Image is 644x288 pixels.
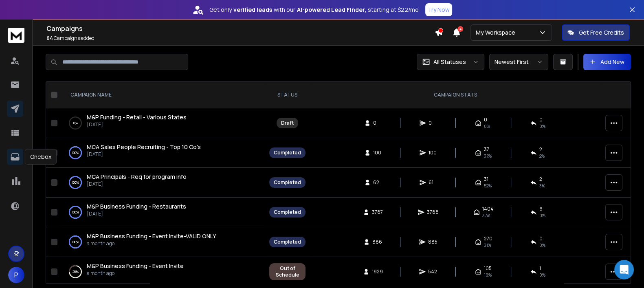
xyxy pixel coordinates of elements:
[297,6,366,14] strong: AI-powered Lead Finder,
[87,202,186,211] a: M&P Business Funding - Restaurants
[428,6,450,14] p: Try Now
[539,176,542,182] span: 2
[61,198,264,227] td: 100%M&P Business Funding - Restaurants[DATE]
[46,35,435,42] p: Campaigns added
[310,82,600,108] th: CAMPAIGN STATS
[484,117,487,123] span: 0
[61,168,264,198] td: 100%MCA Principals - Req for program info[DATE]
[87,262,184,270] a: M&P Business Funding - Event Invite
[428,268,437,275] span: 542
[87,143,201,151] a: MCA Sales People Recruiting - Top 10 Co's
[562,24,630,41] button: Get Free Credits
[61,108,264,138] td: 0%M&P Funding - Retail - Various States[DATE]
[8,28,24,43] img: logo
[72,149,79,157] p: 100 %
[429,149,437,156] span: 100
[87,270,184,277] p: a month ago
[8,267,24,283] button: P
[233,6,272,14] strong: verified leads
[274,239,301,245] div: Completed
[87,121,187,128] p: [DATE]
[372,239,382,245] span: 886
[457,26,463,32] span: 4
[476,29,519,37] p: My Workspace
[429,179,437,186] span: 61
[429,120,437,126] span: 0
[46,24,435,33] h1: Campaigns
[539,146,542,153] span: 2
[614,260,634,279] div: Open Intercom Messenger
[87,232,216,240] a: M&P Business Funding - Event Invite-VALID ONLY
[484,235,492,242] span: 270
[274,179,301,186] div: Completed
[61,138,264,168] td: 100%MCA Sales People Recruiting - Top 10 Co's[DATE]
[87,151,201,158] p: [DATE]
[484,176,488,182] span: 31
[579,29,624,37] p: Get Free Credits
[539,123,545,130] span: 0%
[73,268,79,276] p: 28 %
[61,82,264,108] th: CAMPAIGN NAME
[61,227,264,257] td: 100%M&P Business Funding - Event Invite-VALID ONLYa month ago
[209,6,419,14] p: Get only with our starting at $22/mo
[373,149,381,156] span: 100
[87,240,216,247] p: a month ago
[72,208,79,216] p: 100 %
[274,209,301,215] div: Completed
[87,113,187,121] span: M&P Funding - Retail - Various States
[539,153,545,159] span: 2 %
[72,238,79,246] p: 100 %
[539,242,545,248] span: 0 %
[484,242,491,248] span: 31 %
[425,3,452,16] button: Try Now
[25,149,57,165] div: Onebox
[427,209,439,215] span: 3788
[484,123,490,130] span: 0%
[539,272,545,278] span: 0 %
[274,149,301,156] div: Completed
[484,182,492,189] span: 52 %
[61,257,264,287] td: 28%M&P Business Funding - Event Invitea month ago
[433,58,466,66] p: All Statuses
[87,211,186,217] p: [DATE]
[372,209,383,215] span: 3787
[484,153,492,159] span: 37 %
[539,182,545,189] span: 3 %
[489,54,548,70] button: Newest First
[373,179,381,186] span: 62
[73,119,78,127] p: 0 %
[87,113,187,121] a: M&P Funding - Retail - Various States
[87,143,201,151] span: MCA Sales People Recruiting - Top 10 Co's
[539,265,541,272] span: 1
[539,206,543,212] span: 6
[46,35,53,42] span: 64
[274,265,301,278] div: Out of Schedule
[539,212,545,219] span: 0 %
[87,173,187,181] a: MCA Principals - Req for program info
[87,173,187,180] span: MCA Principals - Req for program info
[484,272,492,278] span: 19 %
[539,117,543,123] span: 0
[373,120,381,126] span: 0
[539,235,543,242] span: 0
[281,120,294,126] div: Draft
[583,54,631,70] button: Add New
[428,239,437,245] span: 885
[484,146,489,153] span: 37
[482,206,494,212] span: 1404
[87,181,187,187] p: [DATE]
[72,178,79,187] p: 100 %
[482,212,490,219] span: 37 %
[372,268,383,275] span: 1929
[264,82,310,108] th: STATUS
[484,265,492,272] span: 105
